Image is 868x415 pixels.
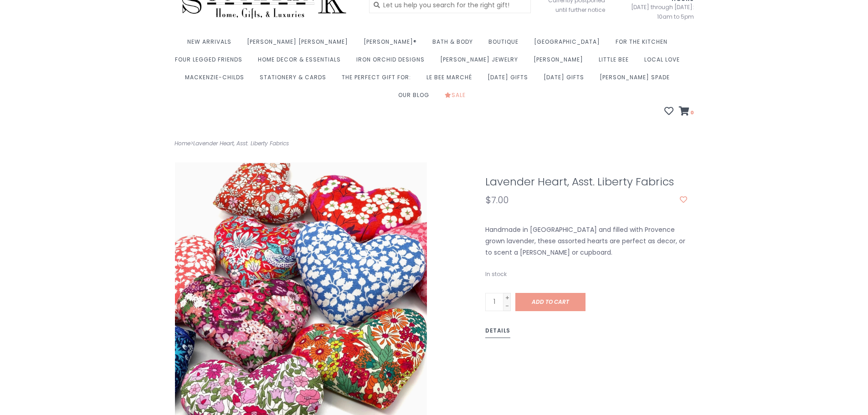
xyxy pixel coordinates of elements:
[534,53,588,71] a: [PERSON_NAME]
[168,138,434,149] div: >
[534,36,605,53] a: [GEOGRAPHIC_DATA]
[616,36,672,53] a: For the Kitchen
[432,36,478,53] a: Bath & Body
[644,53,684,71] a: Local Love
[426,71,477,89] a: Le Bee Marché
[445,89,470,107] a: Sale
[503,293,511,302] a: +
[175,53,247,71] a: Four Legged Friends
[600,71,674,89] a: [PERSON_NAME] Spade
[356,53,429,71] a: Iron Orchid Designs
[488,36,523,53] a: Boutique
[398,89,434,107] a: Our Blog
[247,36,353,53] a: [PERSON_NAME] [PERSON_NAME]
[689,109,694,116] span: 0
[342,71,416,89] a: The perfect gift for:
[260,71,331,89] a: Stationery & Cards
[488,71,533,89] a: [DATE] Gifts
[680,195,687,205] a: Add to wishlist
[175,139,190,147] a: Home
[478,224,694,259] div: Handmade in [GEOGRAPHIC_DATA] and filled with Provence grown lavender, these assorted hearts are ...
[619,2,694,21] span: [DATE] through [DATE]: 10am to 5pm
[258,53,345,71] a: Home Decor & Essentials
[187,36,236,53] a: New Arrivals
[364,36,421,53] a: [PERSON_NAME]®
[679,108,694,117] a: 0
[193,139,289,147] a: Lavender Heart, Asst. Liberty Fabrics
[485,326,510,338] a: Details
[544,71,589,89] a: [DATE] Gifts
[485,270,507,278] span: In stock
[485,176,687,188] h1: Lavender Heart, Asst. Liberty Fabrics
[599,53,633,71] a: Little Bee
[485,194,508,206] span: $7.00
[440,53,523,71] a: [PERSON_NAME] Jewelry
[515,293,586,311] a: Add to cart
[532,298,569,306] span: Add to cart
[185,71,249,89] a: MacKenzie-Childs
[503,302,511,310] a: -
